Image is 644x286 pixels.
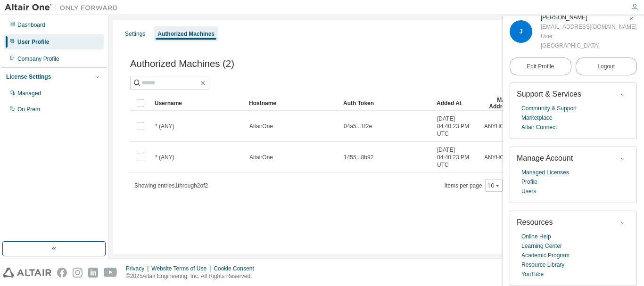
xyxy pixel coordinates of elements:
a: Resource Library [521,260,564,270]
span: ANYHOST [484,154,512,161]
div: MAC Addresses [484,96,523,111]
div: [EMAIL_ADDRESS][DOMAIN_NAME] [541,22,636,32]
button: 10 [487,182,500,189]
a: Online Help [521,232,551,241]
span: [DATE] 04:40:23 PM UTC [437,146,476,169]
img: youtube.svg [104,268,117,278]
span: 04a5...1f2e [344,123,372,130]
div: User Profile [17,38,49,46]
div: Authorized Machines [157,30,215,38]
span: 1455...8b92 [344,154,373,161]
span: [DATE] 04:40:23 PM UTC [437,115,476,138]
span: ANYHOST [484,123,512,130]
img: Altair One [5,3,123,12]
div: Settings [125,30,145,38]
span: J [520,28,523,35]
div: Hostname [249,96,336,111]
p: © 2025 Altair Engineering, Inc. All Rights Reserved. [126,272,260,280]
span: Manage Account [517,154,573,162]
div: User [541,32,636,41]
div: Added At [437,96,476,111]
div: Privacy [126,265,151,272]
a: Users [521,187,536,196]
span: AltairOne [249,154,273,161]
a: Community & Support [521,104,577,113]
div: Dashboard [17,21,45,29]
div: License Settings [6,73,51,81]
a: Learning Center [521,241,562,251]
div: Auth Token [343,96,429,111]
a: YouTube [521,270,544,279]
span: Showing entries 1 through 2 of 2 [134,182,208,189]
div: Website Terms of Use [151,265,214,272]
img: linkedin.svg [88,268,98,278]
img: altair_logo.svg [3,268,51,278]
span: Edit Profile [527,63,554,70]
a: Profile [521,177,537,187]
img: instagram.svg [73,268,83,278]
a: Managed Licenses [521,168,569,177]
span: * (ANY) [155,123,174,130]
a: Edit Profile [510,57,571,75]
div: On Prem [17,106,40,113]
a: Marketplace [521,113,552,123]
div: Username [155,96,241,111]
a: Academic Program [521,251,570,260]
span: Support & Services [517,90,581,98]
a: Altair Connect [521,123,557,132]
span: * (ANY) [155,154,174,161]
span: Authorized Machines (2) [130,58,234,69]
div: Cookie Consent [214,265,259,272]
span: Items per page [445,180,503,192]
span: AltairOne [249,123,273,130]
img: facebook.svg [57,268,67,278]
div: Company Profile [17,55,59,63]
div: Juan Eraso [541,13,636,22]
button: Logout [576,57,637,75]
span: Logout [597,62,615,71]
div: Managed [17,90,41,97]
span: Resources [517,218,553,226]
div: [GEOGRAPHIC_DATA] [541,41,636,50]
